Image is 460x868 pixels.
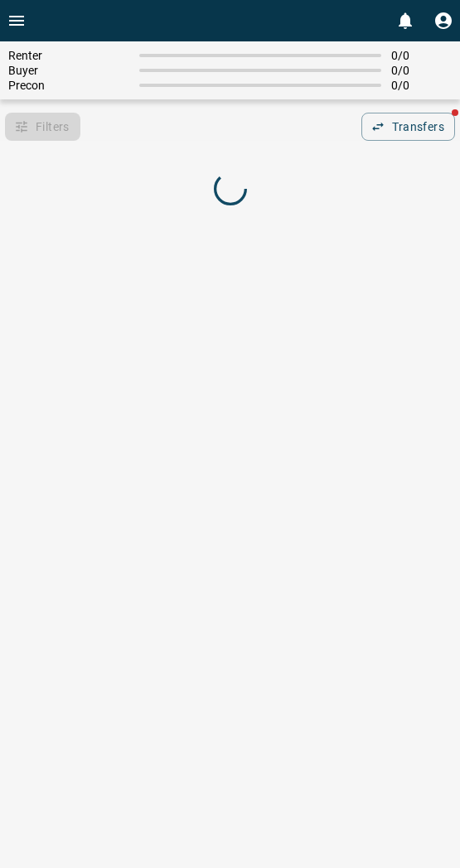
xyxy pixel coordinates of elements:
span: 0 / 0 [391,49,452,62]
button: Profile [427,4,460,37]
span: Buyer [8,64,129,77]
span: 0 / 0 [391,79,452,92]
span: Precon [8,79,129,92]
span: 0 / 0 [391,64,452,77]
button: Transfers [361,113,455,141]
span: Renter [8,49,129,62]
